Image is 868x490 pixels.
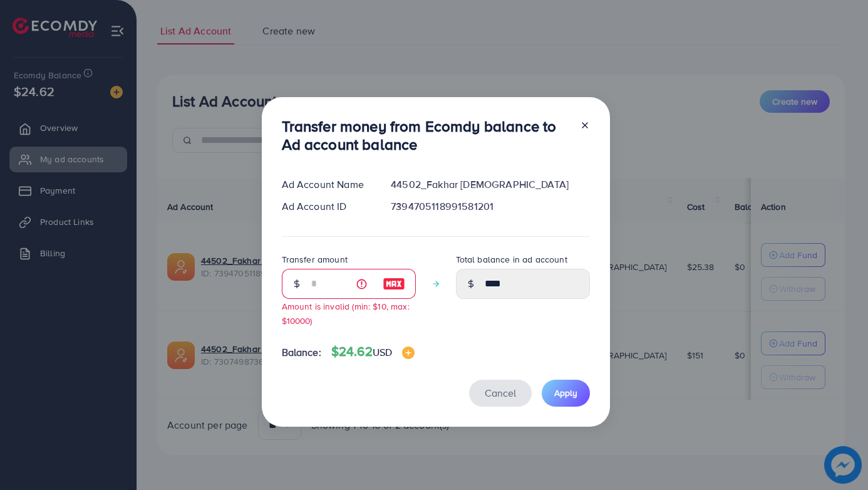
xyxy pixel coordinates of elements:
button: Cancel [469,380,532,407]
img: image [383,276,405,291]
label: Transfer amount [282,253,348,266]
h3: Transfer money from Ecomdy balance to Ad account balance [282,117,570,154]
h4: $24.62 [331,344,415,360]
span: Apply [554,387,577,399]
span: Cancel [485,386,516,400]
div: 7394705118991581201 [381,199,599,214]
small: Amount is invalid (min: $10, max: $10000) [282,300,410,326]
button: Apply [542,380,590,407]
div: 44502_Fakhar [DEMOGRAPHIC_DATA] [381,177,599,192]
img: image [402,347,415,359]
span: USD [373,345,392,359]
div: Ad Account ID [272,199,381,214]
label: Total balance in ad account [456,253,567,266]
div: Ad Account Name [272,177,381,192]
span: Balance: [282,345,321,360]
